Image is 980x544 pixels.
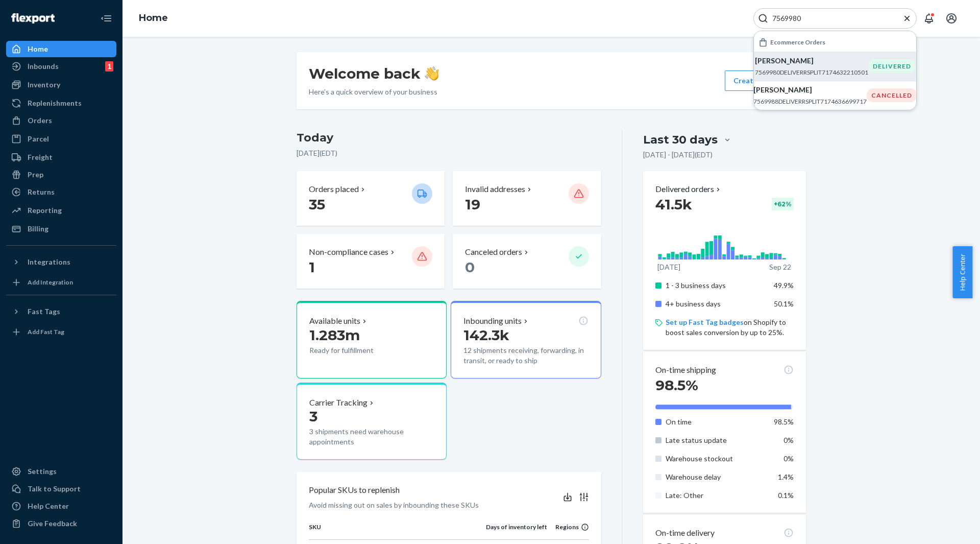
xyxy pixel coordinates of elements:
span: 1.283m [309,326,360,344]
a: Add Fast Tag [6,324,116,340]
div: Regions [547,523,589,531]
p: Late status update [666,435,766,445]
button: Create new [725,70,794,91]
div: Freight [28,152,53,162]
button: Inbounding units142.3k12 shipments receiving, forwarding, in transit, or ready to ship [451,301,601,379]
svg: Search Icon [758,13,768,23]
p: Invalid addresses [465,183,525,195]
span: 19 [465,196,480,213]
div: Give Feedback [28,518,77,529]
a: Settings [6,463,116,480]
a: Add Integration [6,274,116,291]
p: [PERSON_NAME] [753,85,867,95]
span: 35 [309,196,325,213]
button: Carrier Tracking33 shipments need warehouse appointments [297,383,447,460]
button: Close Search [902,13,912,24]
a: Home [6,41,116,57]
span: 0.1% [778,491,794,500]
a: Orders [6,112,116,129]
p: Here’s a quick overview of your business [309,87,439,97]
div: Inventory [28,80,60,90]
div: Inbounds [28,61,59,72]
div: Reporting [28,205,62,216]
div: Help Center [28,501,69,511]
div: + 62 % [772,198,794,210]
button: Fast Tags [6,303,116,320]
div: Integrations [28,257,70,267]
p: Late: Other [666,490,766,501]
p: [PERSON_NAME] [755,56,868,66]
a: Inbounds1 [6,58,116,75]
p: Warehouse delay [666,472,766,482]
div: Orders [28,115,52,126]
th: SKU [309,523,486,540]
a: Freight [6,149,116,165]
a: Replenishments [6,95,116,111]
div: Home [28,44,48,54]
p: 4+ business days [666,299,766,309]
p: On-time delivery [655,527,715,539]
button: Canceled orders 0 [453,234,601,289]
p: Carrier Tracking [309,397,367,409]
th: Days of inventory left [486,523,547,540]
span: 0% [783,436,794,444]
a: Prep [6,167,116,183]
h1: Welcome back [309,64,439,83]
img: hand-wave emoji [425,66,439,81]
div: Talk to Support [28,484,81,494]
button: Open notifications [919,8,939,29]
span: 49.9% [774,281,794,290]
button: Available units1.283mReady for fulfillment [297,301,447,379]
a: Inventory [6,77,116,93]
h3: Today [297,130,601,146]
button: Integrations [6,254,116,270]
p: Popular SKUs to replenish [309,484,400,496]
button: Delivered orders [655,183,722,195]
span: 0% [783,454,794,463]
p: Available units [309,315,360,327]
p: Inbounding units [463,315,522,327]
input: Search Input [768,13,894,23]
p: Orders placed [309,183,359,195]
a: Talk to Support [6,481,116,497]
a: Help Center [6,498,116,514]
p: [DATE] ( EDT ) [297,148,601,158]
div: Prep [28,170,43,180]
ol: breadcrumbs [131,4,176,33]
p: On-time shipping [655,364,716,376]
div: 1 [105,61,113,72]
p: Warehouse stockout [666,454,766,464]
p: 7569988DELIVERRSPLIT7174636699717 [753,97,867,106]
a: Returns [6,184,116,200]
a: Set up Fast Tag badges [666,318,744,326]
div: Returns [28,187,55,197]
p: Non-compliance cases [309,246,388,258]
div: Fast Tags [28,306,60,317]
p: Sep 22 [769,262,791,272]
button: Open account menu [941,8,962,29]
p: Ready for fulfillment [309,345,404,356]
p: Avoid missing out on sales by inbounding these SKUs [309,500,479,510]
a: Reporting [6,202,116,219]
span: 1 [309,258,315,276]
span: 50.1% [774,299,794,308]
span: 3 [309,408,317,425]
p: On time [666,417,766,427]
p: 12 shipments receiving, forwarding, in transit, or ready to ship [463,345,588,366]
span: 1.4% [778,472,794,481]
p: on Shopify to boost sales conversion by up to 25%. [666,317,794,338]
div: Add Integration [28,278,73,287]
button: Give Feedback [6,515,116,532]
a: Billing [6,221,116,237]
div: Billing [28,224,48,234]
img: Flexport logo [11,13,55,23]
button: Help Center [952,246,972,298]
span: 41.5k [655,196,692,213]
button: Close Navigation [96,8,116,29]
p: [DATE] - [DATE] ( EDT ) [643,150,713,160]
p: 1 - 3 business days [666,280,766,291]
span: 142.3k [463,326,509,344]
button: Non-compliance cases 1 [297,234,445,289]
div: Last 30 days [643,132,718,148]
